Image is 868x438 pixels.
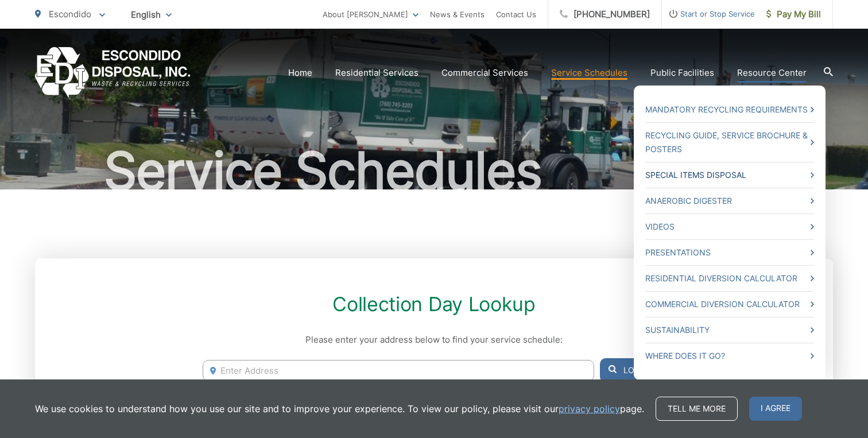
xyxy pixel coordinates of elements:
h2: Collection Day Lookup [203,293,665,316]
a: Commercial Services [441,66,528,80]
a: Anaerobic Digester [645,194,814,208]
a: Residential Diversion Calculator [645,272,814,285]
a: News & Events [430,7,485,21]
p: We use cookies to understand how you use our site and to improve your experience. To view our pol... [35,402,644,416]
a: privacy policy [559,402,620,416]
a: Commercial Diversion Calculator [645,297,814,311]
a: Tell me more [656,397,738,421]
a: Public Facilities [650,66,714,80]
a: About [PERSON_NAME] [323,7,418,21]
a: Residential Services [335,66,418,80]
input: Enter Address [203,360,594,381]
a: Resource Center [737,66,807,80]
a: Mandatory Recycling Requirements [645,103,814,117]
a: Special Items Disposal [645,168,814,182]
a: Videos [645,220,814,234]
a: Presentations [645,246,814,259]
h1: Service Schedules [35,142,833,200]
a: Home [288,66,312,80]
a: Where Does it Go? [645,349,814,363]
span: Pay My Bill [766,7,821,21]
a: Recycling Guide, Service Brochure & Posters [645,129,814,156]
span: Escondido [49,9,91,20]
a: Service Schedules [551,66,627,80]
a: Contact Us [496,7,536,21]
a: EDCD logo. Return to the homepage. [35,47,191,98]
p: Please enter your address below to find your service schedule: [203,333,665,347]
span: I agree [749,397,802,421]
span: English [122,5,180,25]
button: Lookup [600,358,665,382]
a: Sustainability [645,323,814,337]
